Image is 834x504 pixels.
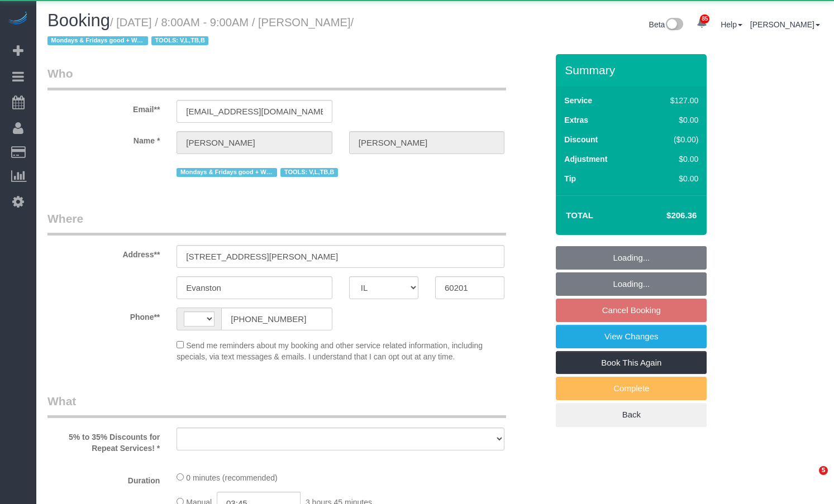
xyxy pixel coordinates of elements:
span: Mondays & Fridays good + Wed pms [177,168,277,177]
iframe: Intercom live chat [796,466,823,493]
a: 85 [691,11,713,36]
span: TOOLS: V,L,TB,B [280,168,337,177]
a: Book This Again [556,351,707,375]
label: Tip [564,173,576,184]
label: Extras [564,114,588,126]
div: $0.00 [647,153,699,165]
label: 5% to 35% Discounts for Repeat Services! * [39,428,168,454]
small: / [DATE] / 8:00AM - 9:00AM / [PERSON_NAME] [47,16,354,47]
span: 0 minutes (recommended) [186,473,277,482]
div: ($0.00) [647,134,699,145]
span: TOOLS: V,L,TB,B [151,36,208,45]
a: Back [556,403,707,426]
span: Mondays & Fridays good + Wed pms [47,36,148,45]
span: Send me reminders about my booking and other service related information, including specials, via... [177,341,483,361]
span: 85 [700,15,709,23]
input: Zip Code** [435,276,504,299]
div: $0.00 [647,173,699,184]
label: Adjustment [564,153,607,165]
legend: Where [47,210,506,236]
input: Last Name* [349,131,504,154]
img: Automaid Logo [7,11,29,27]
a: View Changes [556,325,707,348]
a: Help [721,20,742,29]
legend: What [47,393,506,418]
h3: Summary [565,64,701,76]
h4: $206.36 [633,211,697,220]
img: New interface [665,18,683,32]
legend: Who [47,65,506,90]
span: 5 [819,466,828,475]
div: $127.00 [647,95,699,106]
label: Discount [564,134,598,145]
div: $0.00 [647,114,699,126]
label: Name * [39,131,168,146]
label: Service [564,95,592,106]
a: Beta [649,20,684,29]
input: First Name** [177,131,332,154]
span: Booking [47,11,110,30]
label: Duration [39,471,168,486]
a: [PERSON_NAME] [750,20,820,29]
strong: Total [566,210,593,220]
